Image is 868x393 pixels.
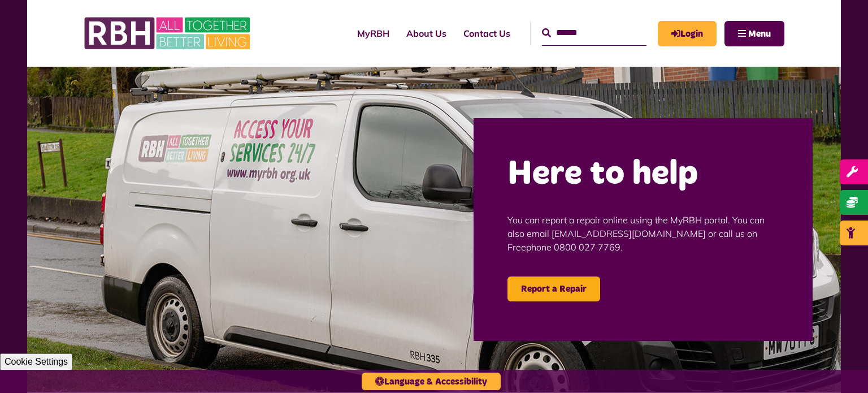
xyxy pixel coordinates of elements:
[455,18,519,49] a: Contact Us
[398,18,455,49] a: About Us
[362,373,501,390] button: Language & Accessibility
[658,21,717,46] a: MyRBH
[507,277,600,301] a: Report a Repair
[724,21,784,46] button: Navigation
[349,18,398,49] a: MyRBH
[748,29,771,38] span: Menu
[507,196,779,271] p: You can report a repair online using the MyRBH portal. You can also email [EMAIL_ADDRESS][DOMAIN_...
[507,152,779,196] h2: Here to help
[84,11,253,55] img: RBH
[27,67,841,392] img: Repairs 6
